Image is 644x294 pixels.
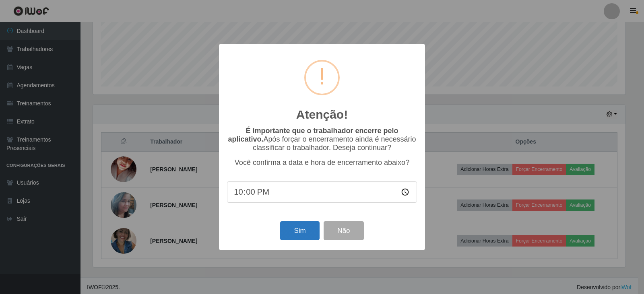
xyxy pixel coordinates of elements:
p: Você confirma a data e hora de encerramento abaixo? [227,158,417,167]
button: Não [324,221,363,240]
p: Após forçar o encerramento ainda é necessário classificar o trabalhador. Deseja continuar? [227,127,417,152]
h2: Atenção! [296,107,348,122]
b: É importante que o trabalhador encerre pelo aplicativo. [228,127,398,143]
button: Sim [280,221,319,240]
